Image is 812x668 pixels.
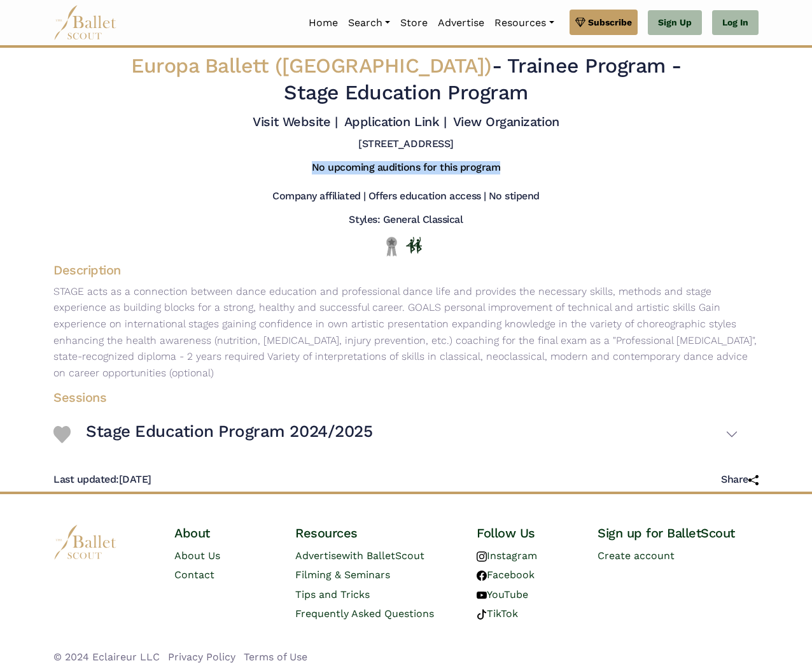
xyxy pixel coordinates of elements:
span: Trainee Program - [507,53,681,78]
a: Sign Up [648,10,702,36]
a: Contact [174,569,214,581]
h4: Description [43,262,769,278]
a: Home [304,10,343,36]
h5: Styles: General Classical [349,213,463,227]
a: Visit Website | [253,114,337,129]
a: Log In [712,10,759,36]
h4: About [174,525,275,541]
a: About Us [174,550,220,562]
img: youtube logo [477,590,487,600]
a: Filming & Seminars [295,569,390,581]
h3: Stage Education Program 2024/2025 [86,421,372,443]
h5: Share [721,473,759,487]
a: View Organization [453,114,559,129]
a: Privacy Policy [168,651,235,663]
h5: No upcoming auditions for this program [312,161,501,174]
a: Tips and Tricks [295,588,370,600]
img: facebook logo [477,571,487,581]
img: tiktok logo [477,609,487,620]
a: Resources [489,10,559,36]
img: Heart [53,426,71,443]
a: Facebook [477,569,535,581]
a: Advertise [433,10,489,36]
h5: [STREET_ADDRESS] [358,138,453,151]
h4: Sign up for BalletScout [598,525,759,541]
li: © 2024 Eclaireur LLC [53,649,160,665]
a: Application Link | [344,114,446,129]
span: Last updated: [53,473,119,485]
h5: Offers education access | [368,190,486,203]
span: with BalletScout [342,550,424,562]
a: Terms of Use [244,651,307,663]
h4: Follow Us [477,525,577,541]
img: Local [384,236,400,256]
a: YouTube [477,588,528,600]
a: TikTok [477,608,518,620]
h2: - Stage Education Program [114,53,698,106]
a: Store [395,10,433,36]
span: Subscribe [588,15,632,29]
a: Subscribe [570,10,638,35]
img: gem.svg [575,15,585,29]
h4: Resources [295,525,456,541]
h4: Sessions [43,389,748,406]
a: Frequently Asked Questions [295,608,434,620]
a: Advertisewith BalletScout [295,550,424,562]
h5: No stipend [489,190,540,203]
h5: [DATE] [53,473,151,487]
button: Stage Education Program 2024/2025 [86,416,738,453]
h5: Company affiliated | [272,190,365,203]
a: Create account [598,550,675,562]
img: logo [53,525,117,560]
span: Europa Ballett ([GEOGRAPHIC_DATA]) [131,53,492,78]
img: In Person [406,237,422,253]
p: STAGE acts as a connection between dance education and professional dance life and provides the n... [43,283,769,381]
a: Search [343,10,395,36]
a: Instagram [477,550,537,562]
img: instagram logo [477,551,487,562]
